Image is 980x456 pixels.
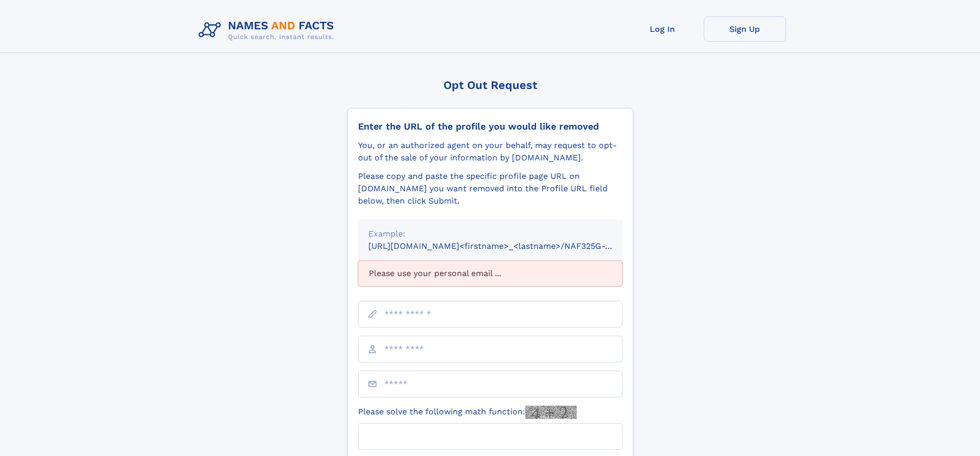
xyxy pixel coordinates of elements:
div: Please copy and paste the specific profile page URL on [DOMAIN_NAME] you want removed into the Pr... [358,170,622,207]
small: [URL][DOMAIN_NAME]<firstname>_<lastname>/NAF325G-xxxxxxxx [368,241,642,251]
a: Log In [621,16,704,42]
div: Enter the URL of the profile you would like removed [358,121,622,132]
img: Logo Names and Facts [194,16,343,44]
div: Opt Out Request [347,79,633,92]
a: Sign Up [704,16,786,42]
div: Please use your personal email ... [358,261,622,286]
div: Example: [368,228,612,240]
div: You, or an authorized agent on your behalf, may request to opt-out of the sale of your informatio... [358,139,622,164]
label: Please solve the following math function: [358,406,577,419]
